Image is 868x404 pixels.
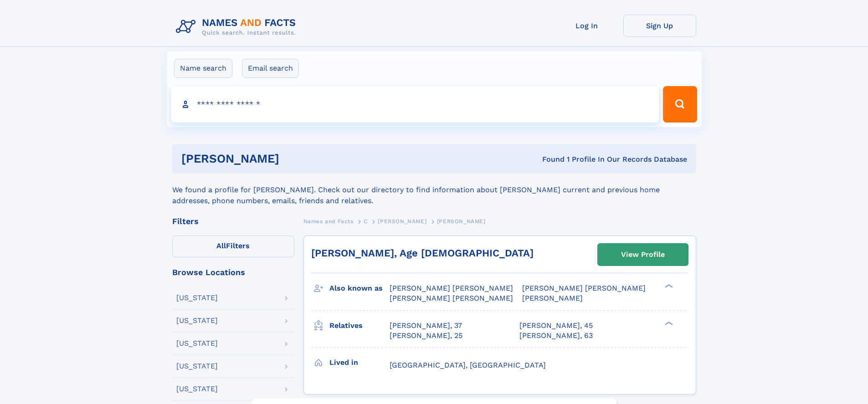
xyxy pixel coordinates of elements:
[364,218,368,225] span: C
[663,283,673,289] div: ❯
[172,235,294,257] label: Filters
[171,86,659,123] input: search input
[522,294,583,302] span: [PERSON_NAME]
[176,317,218,324] div: [US_STATE]
[522,284,646,292] span: [PERSON_NAME] [PERSON_NAME]
[303,215,354,227] a: Names and Facts
[172,268,294,276] div: Browse Locations
[329,355,390,370] h3: Lived in
[519,321,593,331] a: [PERSON_NAME], 45
[329,318,390,333] h3: Relatives
[390,331,462,341] a: [PERSON_NAME], 25
[390,321,462,331] a: [PERSON_NAME], 37
[242,59,299,78] label: Email search
[390,284,513,292] span: [PERSON_NAME] [PERSON_NAME]
[172,174,696,206] div: We found a profile for [PERSON_NAME]. Check out our directory to find information about [PERSON_N...
[216,241,226,250] span: All
[378,218,426,225] span: [PERSON_NAME]
[663,86,697,123] button: Search Button
[437,218,486,225] span: [PERSON_NAME]
[663,320,673,326] div: ❯
[621,244,665,265] div: View Profile
[378,215,426,227] a: [PERSON_NAME]
[519,331,593,341] a: [PERSON_NAME], 63
[550,15,623,37] a: Log In
[411,154,687,164] div: Found 1 Profile In Our Records Database
[176,363,218,370] div: [US_STATE]
[311,247,534,259] a: [PERSON_NAME], Age [DEMOGRAPHIC_DATA]
[390,294,513,302] span: [PERSON_NAME] [PERSON_NAME]
[329,281,390,296] h3: Also known as
[172,15,303,39] img: Logo Names and Facts
[174,59,232,78] label: Name search
[598,244,688,266] a: View Profile
[176,294,218,302] div: [US_STATE]
[364,215,368,227] a: C
[176,385,218,393] div: [US_STATE]
[623,15,696,37] a: Sign Up
[176,340,218,347] div: [US_STATE]
[181,153,411,164] h1: [PERSON_NAME]
[172,217,294,225] div: Filters
[390,361,546,369] span: [GEOGRAPHIC_DATA], [GEOGRAPHIC_DATA]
